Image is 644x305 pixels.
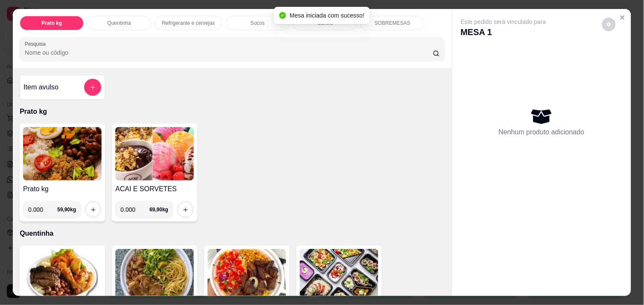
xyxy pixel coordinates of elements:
[279,12,286,19] span: check-circle
[616,11,629,24] button: Close
[300,249,378,302] img: product-image
[23,127,102,181] img: product-image
[115,127,194,181] img: product-image
[23,249,102,302] img: product-image
[20,228,445,239] p: Quentinha
[179,203,192,216] button: increase-product-quantity
[107,20,131,27] p: Quentinha
[41,20,62,27] p: Prato kg
[115,249,194,302] img: product-image
[602,18,616,31] button: decrease-product-quantity
[120,201,149,218] input: 0.00
[23,82,59,92] h4: Item avulso
[84,79,101,96] button: add-separate-item
[375,20,410,27] p: SOBREMESAS
[208,249,286,302] img: product-image
[162,20,215,27] p: Refrigerante e cervejas
[25,48,433,57] input: Pesquisa
[28,201,57,218] input: 0.00
[115,184,194,194] h4: ACAI E SORVETES
[290,12,364,19] span: Mesa iniciada com sucesso!
[461,18,546,26] p: Este pedido será vinculado para
[20,107,445,117] p: Prato kg
[499,127,585,137] p: Nenhum produto adicionado
[461,26,546,38] p: MESA 1
[251,20,265,27] p: Sucos
[23,184,102,194] h4: Prato kg
[25,40,49,47] label: Pesquisa
[86,203,100,216] button: increase-product-quantity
